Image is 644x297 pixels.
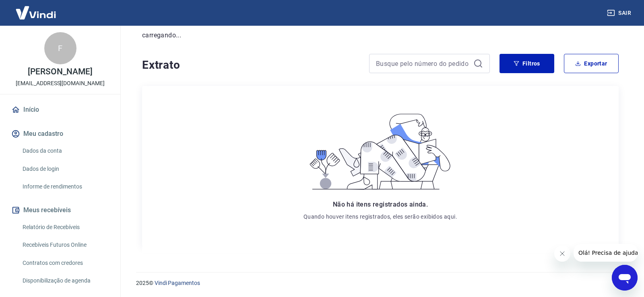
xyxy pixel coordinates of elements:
[142,57,359,73] h4: Extrato
[333,201,428,208] span: Não há itens registrados ainda.
[19,255,111,271] a: Contratos com credores
[605,6,634,20] button: Sair
[155,280,200,286] a: Vindi Pagamentos
[28,68,92,76] p: [PERSON_NAME]
[574,244,638,262] iframe: Mensagem da empresa
[16,79,105,88] p: [EMAIL_ADDRESS][DOMAIN_NAME]
[554,246,570,262] iframe: Fechar mensagem
[44,32,76,64] div: F
[500,54,554,73] button: Filtros
[19,237,111,253] a: Recebíveis Futuros Online
[564,54,619,73] button: Exportar
[5,6,68,12] span: Olá! Precisa de ajuda?
[19,178,111,195] a: Informe de rendimentos
[136,279,625,287] p: 2025 ©
[10,201,111,219] button: Meus recebíveis
[10,125,111,143] button: Meu cadastro
[10,0,62,25] img: Vindi
[10,101,111,119] a: Início
[19,219,111,236] a: Relatório de Recebíveis
[612,265,638,291] iframe: Botão para abrir a janela de mensagens
[19,143,111,159] a: Dados da conta
[19,161,111,177] a: Dados de login
[303,213,457,221] p: Quando houver itens registrados, eles serão exibidos aqui.
[19,272,111,289] a: Disponibilização de agenda
[142,31,619,40] p: carregando...
[376,57,470,70] input: Busque pelo número do pedido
